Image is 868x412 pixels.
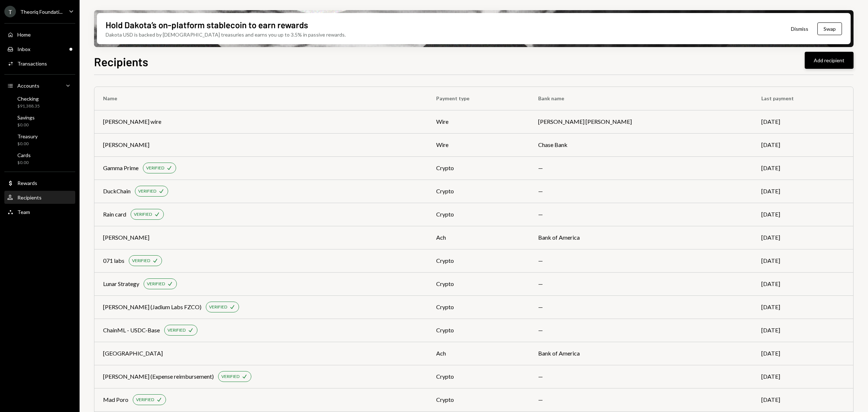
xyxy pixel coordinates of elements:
a: Rewards [4,176,75,189]
a: Inbox [4,42,75,55]
a: Team [4,205,75,218]
h1: Recipients [94,54,148,69]
div: crypto [436,187,521,196]
a: Treasury$0.00 [4,131,75,148]
button: Dismiss [782,20,817,37]
td: — [529,388,753,411]
div: [PERSON_NAME] (Jadium Labs FZCO) [103,303,201,311]
div: Transactions [17,60,47,67]
td: — [529,319,753,342]
div: $0.00 [17,122,35,128]
div: VERIFIED [167,327,186,333]
div: Checking [17,96,40,102]
div: VERIFIED [132,258,150,264]
div: ach [436,233,521,242]
div: DuckChain [103,187,131,196]
div: crypto [436,164,521,172]
td: [DATE] [753,365,853,388]
td: [DATE] [753,295,853,319]
div: VERIFIED [221,374,239,380]
th: Payment type [427,87,529,110]
td: — [529,156,753,180]
td: — [529,295,753,319]
td: [DATE] [753,180,853,203]
td: — [529,203,753,226]
div: 071 labs [103,256,124,265]
td: — [529,365,753,388]
td: [DATE] [753,319,853,342]
div: [PERSON_NAME] (Expense reimbursement) [103,372,214,381]
div: VERIFIED [147,281,165,287]
a: Savings$0.00 [4,112,75,130]
td: Bank of America [529,342,753,365]
td: [DATE] [753,342,853,365]
div: Accounts [17,83,39,89]
a: Cards$0.00 [4,150,75,167]
th: Last payment [753,87,853,110]
div: Inbox [17,46,30,52]
div: $91,388.35 [17,103,40,109]
a: Recipients [4,191,75,204]
div: VERIFIED [134,211,152,218]
div: $0.00 [17,160,31,166]
td: Chase Bank [529,133,753,156]
div: Dakota USD is backed by [DEMOGRAPHIC_DATA] treasuries and earns you up to 3.5% in passive rewards. [106,31,346,38]
td: [DATE] [753,133,853,156]
div: crypto [436,256,521,265]
th: Name [94,87,427,110]
td: [DATE] [753,249,853,272]
a: Checking$91,388.35 [4,93,75,111]
div: Rain card [103,210,126,219]
div: Savings [17,114,35,121]
div: VERIFIED [209,304,227,310]
div: Treasury [17,133,38,139]
div: $0.00 [17,141,38,147]
td: [DATE] [753,203,853,226]
div: ach [436,349,521,358]
div: T [4,6,16,17]
div: VERIFIED [146,165,164,171]
button: Add recipient [805,52,854,69]
td: — [529,249,753,272]
div: Rewards [17,180,37,186]
td: — [529,180,753,203]
div: [PERSON_NAME] [103,233,149,242]
div: Gamma Prime [103,164,139,172]
div: wire [436,117,521,126]
td: — [529,272,753,295]
td: Bank of America [529,226,753,249]
div: Team [17,209,30,215]
div: crypto [436,210,521,219]
button: Swap [817,22,842,35]
td: [DATE] [753,110,853,133]
div: [PERSON_NAME] wire [103,117,161,126]
div: VERIFIED [136,397,154,403]
div: crypto [436,303,521,311]
div: ChainML - USDC-Base [103,326,160,335]
th: Bank name [529,87,753,110]
div: Home [17,31,31,38]
div: Recipients [17,194,42,201]
div: crypto [436,372,521,381]
td: [DATE] [753,388,853,411]
div: Mad Poro [103,395,128,404]
div: crypto [436,395,521,404]
div: crypto [436,326,521,335]
td: [DATE] [753,272,853,295]
div: crypto [436,279,521,288]
td: [DATE] [753,156,853,180]
div: Hold Dakota’s on-platform stablecoin to earn rewards [106,19,308,31]
div: Theoriq Foundati... [20,9,63,15]
div: wire [436,140,521,149]
a: Home [4,28,75,41]
div: VERIFIED [138,188,156,194]
div: [PERSON_NAME] [103,140,149,149]
a: Accounts [4,79,75,92]
div: Lunar Strategy [103,279,139,288]
td: [DATE] [753,226,853,249]
td: [PERSON_NAME] [PERSON_NAME] [529,110,753,133]
div: [GEOGRAPHIC_DATA] [103,349,163,358]
div: Cards [17,152,31,158]
a: Transactions [4,57,75,70]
